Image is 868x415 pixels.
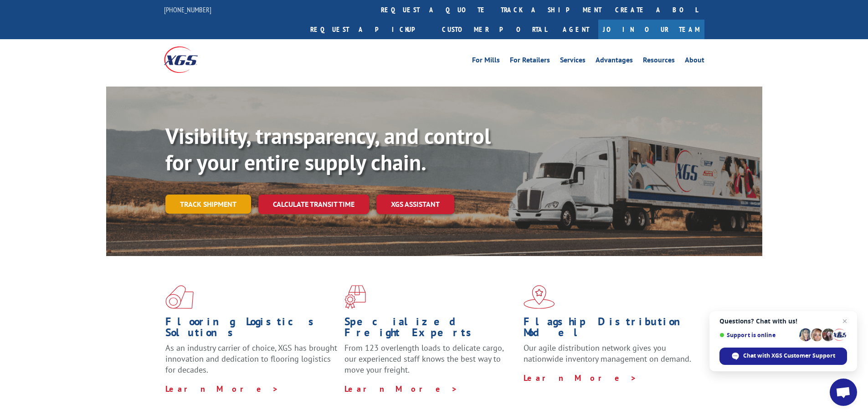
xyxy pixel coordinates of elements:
a: [PHONE_NUMBER] [164,5,211,14]
a: Learn More > [344,384,458,394]
a: Agent [554,20,598,39]
a: Track shipment [165,195,251,214]
a: About [685,56,704,67]
span: Our agile distribution network gives you nationwide inventory management on demand. [524,343,691,364]
div: Chat with XGS Customer Support [719,348,847,365]
h1: Specialized Freight Experts [344,316,517,343]
img: xgs-icon-flagship-distribution-model-red [524,285,555,309]
a: Learn More > [524,373,637,383]
a: Customer Portal [435,20,554,39]
span: Questions? Chat with us! [719,318,847,325]
span: As an industry carrier of choice, XGS has brought innovation and dedication to flooring logistics... [165,343,337,375]
a: Request a pickup [303,20,435,39]
a: Resources [643,56,675,67]
a: For Mills [472,56,500,67]
a: For Retailers [510,56,550,67]
p: From 123 overlength loads to delicate cargo, our experienced staff knows the best way to move you... [344,343,517,383]
div: Open chat [830,379,857,406]
a: Services [560,56,586,67]
img: xgs-icon-focused-on-flooring-red [344,285,366,309]
b: Visibility, transparency, and control for your entire supply chain. [165,122,491,176]
a: XGS ASSISTANT [376,195,454,214]
img: xgs-icon-total-supply-chain-intelligence-red [165,285,194,309]
h1: Flooring Logistics Solutions [165,316,338,343]
span: Support is online [719,332,796,338]
span: Close chat [839,316,850,327]
a: Join Our Team [598,20,704,39]
span: Chat with XGS Customer Support [743,352,835,360]
a: Calculate transit time [258,195,369,214]
a: Advantages [596,56,633,67]
h1: Flagship Distribution Model [524,316,696,343]
a: Learn More > [165,384,279,394]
